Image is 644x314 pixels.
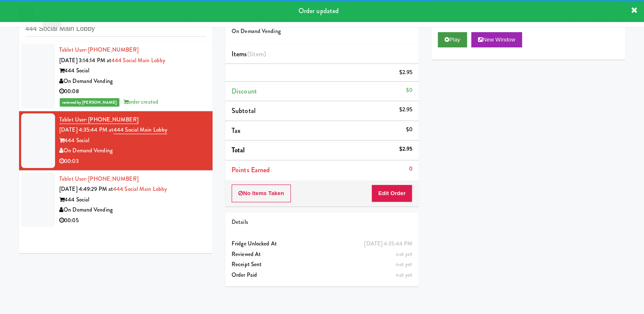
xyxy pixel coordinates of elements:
span: Tax [232,126,240,135]
button: Play [438,32,467,47]
span: order created [123,98,158,106]
a: Tablet User· [PHONE_NUMBER] [59,46,138,54]
span: not yet [396,260,412,268]
span: · [PHONE_NUMBER] [86,116,138,124]
li: Tablet User· [PHONE_NUMBER][DATE] 4:49:29 PM at444 Social Main Lobby444 SocialOn Demand Vending00:05 [19,171,213,229]
span: Total [232,145,245,155]
span: Points Earned [232,165,270,175]
button: Edit Order [371,185,412,202]
div: 444 Social [59,135,206,146]
a: Tablet User· [PHONE_NUMBER] [59,116,138,124]
span: Order updated [299,6,339,16]
div: Order Paid [232,270,412,281]
div: [DATE] 4:35:44 PM [364,239,412,249]
div: Fridge Unlocked At [232,239,412,249]
ng-pluralize: item [252,49,264,59]
li: Tablet User· [PHONE_NUMBER][DATE] 4:35:44 PM at444 Social Main Lobby444 SocialOn Demand Vending00:03 [19,111,213,171]
span: [DATE] 4:49:29 PM at [59,185,113,193]
div: Reviewed At [232,249,412,260]
div: On Demand Vending [59,205,206,215]
span: · [PHONE_NUMBER] [86,175,138,183]
div: On Demand Vending [59,146,206,156]
span: [DATE] 4:35:44 PM at [59,126,113,134]
a: Tablet User· [PHONE_NUMBER] [59,175,138,183]
div: Receipt Sent [232,259,412,270]
a: 444 Social Main Lobby [111,56,165,64]
span: Subtotal [232,106,256,116]
div: 444 Social [59,66,206,76]
button: New Window [471,32,522,47]
span: Items [232,49,266,59]
div: $0 [406,85,412,96]
div: 0 [409,164,412,174]
li: Tablet User· [PHONE_NUMBER][DATE] 3:14:14 PM at444 Social Main Lobby444 SocialOn Demand Vending00... [19,41,213,111]
div: 00:03 [59,156,206,167]
input: Search vision orders [25,21,206,37]
div: 00:08 [59,86,206,97]
div: Details [232,217,412,228]
a: 444 Social Main Lobby [113,185,167,193]
h5: On Demand Vending [232,28,412,35]
div: $2.95 [399,144,413,154]
div: 444 Social [59,195,206,205]
span: reviewed by [PERSON_NAME] [60,98,119,107]
button: No Items Taken [232,185,291,202]
span: · [PHONE_NUMBER] [86,46,138,54]
a: 444 Social Main Lobby [113,126,167,134]
div: $2.95 [399,67,413,78]
span: not yet [396,271,412,279]
div: $0 [406,124,412,135]
span: not yet [396,250,412,258]
div: On Demand Vending [59,76,206,87]
div: $2.95 [399,105,413,115]
span: (1 ) [247,49,266,59]
div: 00:05 [59,215,206,226]
span: Discount [232,86,257,96]
span: [DATE] 3:14:14 PM at [59,56,111,64]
